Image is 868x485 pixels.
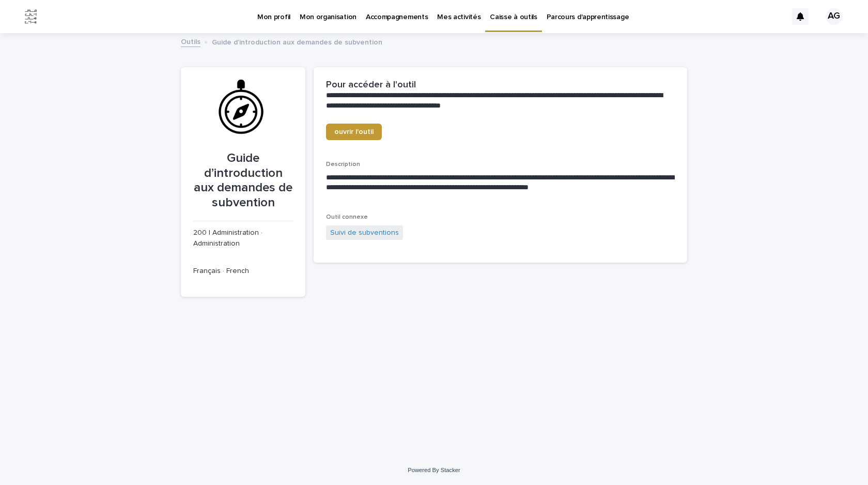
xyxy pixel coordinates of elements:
[330,228,399,238] a: Suivi de subventions
[193,266,293,277] p: Français · French
[326,124,382,140] a: ouvrir l'outil
[212,36,382,47] p: Guide d’introduction aux demandes de subvention
[826,8,842,25] div: AG
[193,151,293,210] p: Guide d’introduction aux demandes de subvention
[326,214,368,220] span: Outil connexe
[334,128,374,135] span: ouvrir l'outil
[326,80,416,91] h2: Pour accéder à l'outil
[326,161,360,168] span: Description
[193,228,293,249] p: 200 | Administration · Administration
[21,6,41,27] img: Jx8JiDZqSLW7pnA6nIo1
[181,35,200,47] a: Outils
[408,467,460,473] a: Powered By Stacker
